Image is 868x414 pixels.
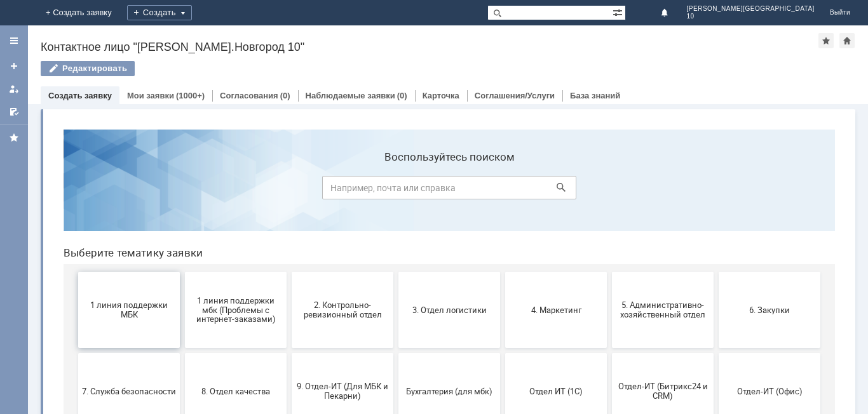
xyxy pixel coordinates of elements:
[242,181,336,200] span: 2. Контрольно-ревизионный отдел
[349,338,443,367] span: [PERSON_NAME]. Услуги ИТ для МБК (оформляет L1)
[220,91,278,100] a: Согласования
[559,152,660,229] button: 5. Административно-хозяйственный отдел
[452,152,553,229] button: 4. Маркетинг
[613,6,625,18] span: Расширенный поиск
[41,41,818,53] div: Контактное лицо "[PERSON_NAME].Новгород 10"
[345,234,447,310] button: Бухгалтерия (для мбк)
[665,152,767,229] button: 6. Закупки
[280,91,290,100] div: (0)
[132,315,233,391] button: Франчайзинг
[562,181,656,200] span: 5. Административно-хозяйственный отдел
[839,33,855,48] div: Сделать домашней страницей
[127,91,174,100] a: Мои заявки
[687,5,815,13] span: [PERSON_NAME][GEOGRAPHIC_DATA]
[4,79,24,99] a: Мои заявки
[242,344,336,363] span: Это соглашение не активно!
[456,348,550,357] span: не актуален
[135,348,229,357] span: Франчайзинг
[669,185,763,195] span: 6. Закупки
[48,91,112,100] a: Создать заявку
[687,13,815,20] span: 10
[423,91,459,100] a: Карточка
[456,267,550,276] span: Отдел ИТ (1С)
[345,152,447,229] button: 3. Отдел логистики
[4,102,24,122] a: Мои согласования
[127,5,192,20] div: Создать
[132,152,233,229] button: 1 линия поддержки мбк (Проблемы с интернет-заказами)
[25,152,126,229] button: 1 линия поддержки МБК
[242,262,336,281] span: 9. Отдел-ИТ (Для МБК и Пекарни)
[669,267,763,276] span: Отдел-ИТ (Офис)
[29,348,123,357] span: Финансовый отдел
[562,262,656,281] span: Отдел-ИТ (Битрикс24 и CRM)
[29,181,123,200] span: 1 линия поддержки МБК
[397,91,407,100] div: (0)
[345,315,447,391] button: [PERSON_NAME]. Услуги ИТ для МБК (оформляет L1)
[452,315,553,391] button: не актуален
[176,91,205,100] div: (1000+)
[559,234,660,310] button: Отдел-ИТ (Битрикс24 и CRM)
[306,91,395,100] a: Наблюдаемые заявки
[238,152,340,229] button: 2. Контрольно-ревизионный отдел
[665,234,767,310] button: Отдел-ИТ (Офис)
[238,234,340,310] button: 9. Отдел-ИТ (Для МБК и Пекарни)
[29,267,123,276] span: 7. Служба безопасности
[132,234,233,310] button: 8. Отдел качества
[818,33,834,48] div: Добавить в избранное
[135,176,229,204] span: 1 линия поддержки мбк (Проблемы с интернет-заказами)
[238,315,340,391] button: Это соглашение не активно!
[25,315,126,391] button: Финансовый отдел
[349,267,443,276] span: Бухгалтерия (для мбк)
[25,234,126,310] button: 7. Служба безопасности
[269,31,523,44] label: Воспользуйтесь поиском
[269,57,523,80] input: Например, почта или справка
[452,234,553,310] button: Отдел ИТ (1С)
[456,185,550,195] span: 4. Маркетинг
[475,91,555,100] a: Соглашения/Услуги
[349,185,443,195] span: 3. Отдел логистики
[10,127,782,140] header: Выберите тематику заявки
[135,267,229,276] span: 8. Отдел качества
[570,91,620,100] a: База знаний
[4,56,24,76] a: Создать заявку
